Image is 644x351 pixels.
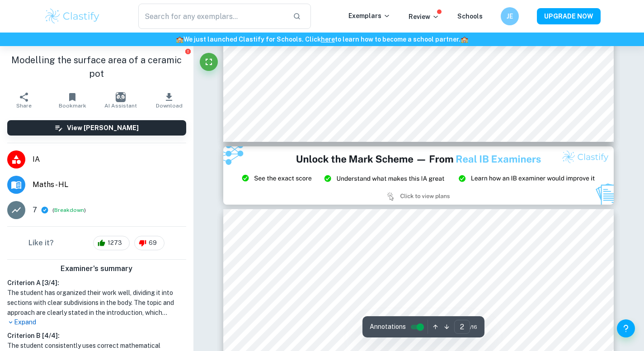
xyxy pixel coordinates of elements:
p: Review [409,12,439,22]
img: AI Assistant [116,92,126,102]
span: Maths - HL [33,179,186,190]
h6: We just launched Clastify for Schools. Click to learn how to become a school partner. [2,34,642,44]
h6: View [PERSON_NAME] [67,123,139,133]
span: / 16 [470,323,477,331]
span: ( ) [52,206,86,215]
span: 🏫 [461,36,468,43]
span: Bookmark [59,103,86,109]
p: Expand [7,318,186,327]
span: IA [33,154,186,165]
button: Bookmark [48,88,97,113]
button: View [PERSON_NAME] [7,120,186,136]
h6: Examiner's summary [4,263,190,274]
span: Share [16,103,32,109]
h1: Modelling the surface area of a ceramic pot [7,53,186,80]
h6: JE [504,11,515,21]
a: here [321,36,335,43]
p: 7 [33,205,37,215]
button: Breakdown [54,206,84,214]
span: Download [156,103,183,109]
span: Annotations [370,322,406,332]
img: Clastify logo [44,7,101,25]
span: 🏫 [176,36,183,43]
img: Ad [223,146,614,205]
a: Schools [457,13,483,20]
div: 69 [134,236,165,250]
div: 1273 [93,236,130,250]
h1: The student has organized their work well, dividing it into sections with clear subdivisions in t... [7,288,186,318]
button: Download [145,88,193,113]
input: Search for any exemplars... [138,4,286,29]
h6: Criterion A [ 3 / 4 ]: [7,278,186,288]
button: UPGRADE NOW [537,8,601,24]
button: Report issue [185,48,192,55]
h6: Like it? [28,238,54,248]
p: Exemplars [348,11,390,21]
button: Fullscreen [200,53,218,71]
button: AI Assistant [97,88,145,113]
span: AI Assistant [104,103,137,109]
span: 69 [144,239,162,248]
button: Help and Feedback [617,319,635,337]
span: 1273 [103,239,127,248]
h6: Criterion B [ 4 / 4 ]: [7,331,186,341]
button: JE [501,7,519,25]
